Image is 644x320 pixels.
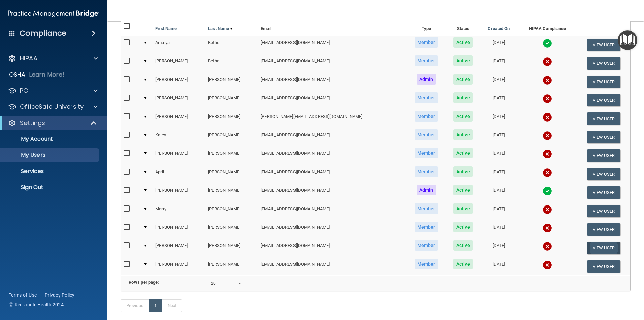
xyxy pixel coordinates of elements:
[480,257,518,275] td: [DATE]
[415,129,438,140] span: Member
[543,242,552,251] img: cross.ca9f0e7f.svg
[153,220,205,239] td: [PERSON_NAME]
[20,119,45,127] p: Settings
[453,37,473,48] span: Active
[453,74,473,85] span: Active
[258,54,406,73] td: [EMAIL_ADDRESS][DOMAIN_NAME]
[205,257,258,275] td: [PERSON_NAME]
[415,259,438,269] span: Member
[8,103,98,111] a: OfficeSafe University
[587,168,620,180] button: View User
[417,74,436,85] span: Admin
[587,242,620,254] button: View User
[417,185,436,195] span: Admin
[406,19,446,36] th: Type
[155,25,177,33] a: First Name
[543,131,552,140] img: cross.ca9f0e7f.svg
[587,112,620,125] button: View User
[415,240,438,251] span: Member
[4,168,96,175] p: Services
[453,222,473,232] span: Active
[4,152,96,158] p: My Users
[205,73,258,91] td: [PERSON_NAME]
[453,240,473,251] span: Active
[20,29,66,38] h4: Compliance
[480,165,518,183] td: [DATE]
[543,112,552,122] img: cross.ca9f0e7f.svg
[587,186,620,199] button: View User
[258,220,406,239] td: [EMAIL_ADDRESS][DOMAIN_NAME]
[149,299,162,312] a: 1
[543,76,552,85] img: cross.ca9f0e7f.svg
[258,202,406,220] td: [EMAIL_ADDRESS][DOMAIN_NAME]
[480,91,518,109] td: [DATE]
[587,149,620,162] button: View User
[480,220,518,239] td: [DATE]
[543,260,552,270] img: cross.ca9f0e7f.svg
[587,260,620,273] button: View User
[20,103,84,111] p: OfficeSafe University
[480,36,518,54] td: [DATE]
[162,299,182,312] a: Next
[205,109,258,128] td: [PERSON_NAME]
[543,57,552,66] img: cross.ca9f0e7f.svg
[587,39,620,51] button: View User
[153,202,205,220] td: Merry
[480,128,518,146] td: [DATE]
[129,280,159,285] b: Rows per page:
[543,186,552,196] img: tick.e7d51cea.svg
[587,205,620,217] button: View User
[587,94,620,106] button: View User
[153,257,205,275] td: [PERSON_NAME]
[20,87,30,95] p: PCI
[258,239,406,257] td: [EMAIL_ADDRESS][DOMAIN_NAME]
[153,109,205,128] td: [PERSON_NAME]
[543,149,552,159] img: cross.ca9f0e7f.svg
[480,146,518,165] td: [DATE]
[480,109,518,128] td: [DATE]
[453,203,473,214] span: Active
[153,165,205,183] td: April
[453,185,473,195] span: Active
[480,202,518,220] td: [DATE]
[415,55,438,66] span: Member
[518,19,577,36] th: HIPAA Compliance
[20,54,37,62] p: HIPAA
[480,183,518,202] td: [DATE]
[153,73,205,91] td: [PERSON_NAME]
[453,166,473,177] span: Active
[618,30,637,50] button: Open Resource Center
[205,183,258,202] td: [PERSON_NAME]
[8,87,98,95] a: PCI
[258,165,406,183] td: [EMAIL_ADDRESS][DOMAIN_NAME]
[258,91,406,109] td: [EMAIL_ADDRESS][DOMAIN_NAME]
[415,222,438,232] span: Member
[208,25,233,33] a: Last Name
[258,183,406,202] td: [EMAIL_ADDRESS][DOMAIN_NAME]
[153,54,205,73] td: [PERSON_NAME]
[205,239,258,257] td: [PERSON_NAME]
[8,7,99,20] img: PMB logo
[29,71,65,79] p: Learn More!
[415,37,438,48] span: Member
[453,92,473,103] span: Active
[415,92,438,103] span: Member
[415,148,438,158] span: Member
[9,292,37,299] a: Terms of Use
[121,299,149,312] a: Previous
[258,73,406,91] td: [EMAIL_ADDRESS][DOMAIN_NAME]
[45,292,75,299] a: Privacy Policy
[258,109,406,128] td: [PERSON_NAME][EMAIL_ADDRESS][DOMAIN_NAME]
[153,128,205,146] td: Kaley
[258,36,406,54] td: [EMAIL_ADDRESS][DOMAIN_NAME]
[153,146,205,165] td: [PERSON_NAME]
[205,36,258,54] td: Bethel
[8,54,98,62] a: HIPAA
[453,148,473,158] span: Active
[9,71,26,79] p: OSHA
[543,223,552,233] img: cross.ca9f0e7f.svg
[587,76,620,88] button: View User
[4,184,96,191] p: Sign Out
[480,73,518,91] td: [DATE]
[415,203,438,214] span: Member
